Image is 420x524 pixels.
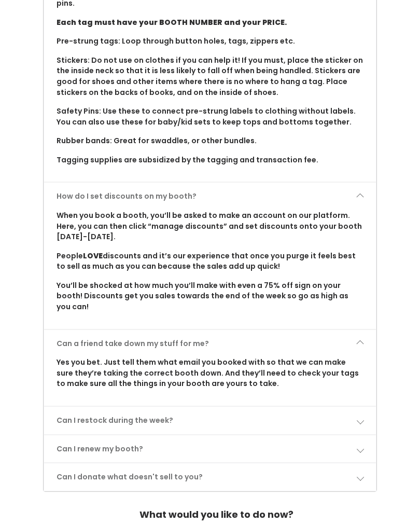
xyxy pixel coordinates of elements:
b: LOVE [83,251,103,261]
p: When you book a booth, you’ll be asked to make an account on our platform. Here, you can then cli... [57,210,363,242]
p: Rubber bands: Great for swaddles, or other bundles. [57,135,363,146]
p: You’ll be shocked at how much you’ll make with even a 75% off sign on your booth! Discounts get y... [57,280,363,312]
p: Safety Pins: Use these to connect pre-strung labels to clothing without labels. You can also use ... [57,106,363,127]
a: Can I renew my booth? [44,435,376,463]
p: Tagging supplies are subsidized by the tagging and transaction fee. [57,155,363,166]
p: People discounts and it’s our experience that once you purge it feels best to sell as much as you... [57,251,363,272]
a: Can I restock during the week? [44,407,376,434]
a: How do I set discounts on my booth? [44,183,376,210]
a: Can I donate what doesn't sell to you? [44,463,376,491]
p: Pre-strung tags: Loop through button holes, tags, zippers etc. [57,36,363,47]
p: Stickers: Do not use on clothes if you can help it! If you must, place the sticker on the inside ... [57,55,363,98]
p: Each tag must have your BOOTH NUMBER and your PRICE. [57,17,363,28]
a: Can a friend take down my stuff for me? [44,330,376,357]
p: Yes you bet. Just tell them what email you booked with so that we can make sure they’re taking th... [57,357,363,389]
